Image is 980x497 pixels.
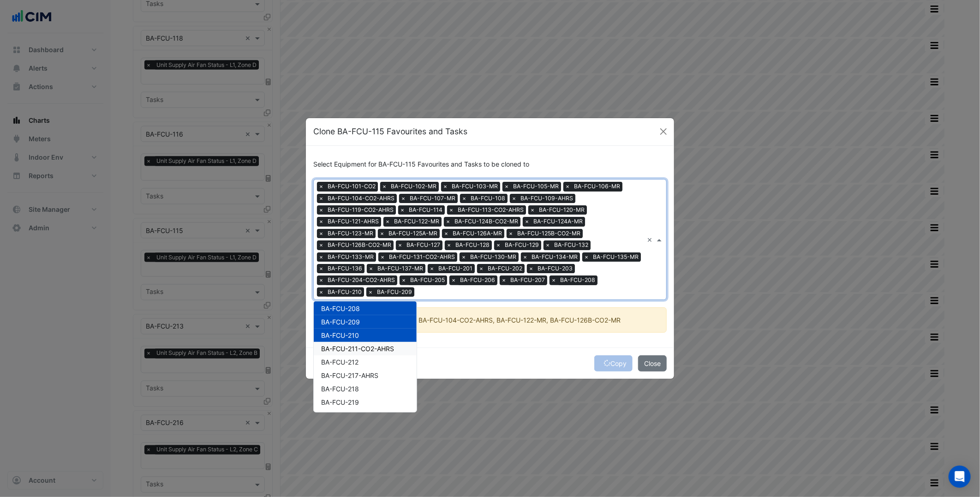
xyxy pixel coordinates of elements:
[550,275,558,285] span: ×
[317,229,325,238] span: ×
[325,229,376,238] span: BA-FCU-123-MR
[485,264,525,273] span: BA-FCU-202
[386,229,440,238] span: BA-FCU-125A-MR
[572,182,622,191] span: BA-FCU-106-MR
[392,217,442,226] span: BA-FCU-122-MR
[408,275,447,285] span: BA-FCU-205
[399,194,407,203] span: ×
[321,385,359,393] span: BA-FCU-218
[387,252,457,262] span: BA-FCU-131-CO2-AHRS
[468,194,508,203] span: BA-FCU-108
[380,182,388,191] span: ×
[378,252,387,262] span: ×
[321,345,394,353] span: BA-FCU-211-CO2-AHRS
[591,252,641,262] span: BA-FCU-135-MR
[317,252,325,262] span: ×
[321,412,372,419] span: BA-FCU-220-MR
[507,229,515,238] span: ×
[428,264,436,273] span: ×
[468,252,519,262] span: BA-FCU-130-MR
[511,182,561,191] span: BA-FCU-105-MR
[366,287,375,297] span: ×
[535,264,575,273] span: BA-FCU-203
[441,182,449,191] span: ×
[404,240,442,250] span: BA-FCU-127
[375,287,414,297] span: BA-FCU-209
[647,235,655,245] span: Clear
[452,217,520,226] span: BA-FCU-124B-CO2-MR
[317,240,325,250] span: ×
[518,194,575,203] span: BA-FCU-109-AHRS
[502,240,541,250] span: BA-FCU-129
[317,194,325,203] span: ×
[313,126,467,138] h5: Clone BA-FCU-115 Favourites and Tasks
[523,217,531,226] span: ×
[510,194,518,203] span: ×
[400,275,408,285] span: ×
[325,275,397,285] span: BA-FCU-204-CO2-AHRS
[544,240,552,250] span: ×
[321,398,359,406] span: BA-FCU-219
[528,205,537,215] span: ×
[396,240,404,250] span: ×
[638,355,667,371] button: Close
[398,205,406,215] span: ×
[325,287,364,297] span: BA-FCU-210
[321,331,359,339] span: BA-FCU-210
[494,240,502,250] span: ×
[458,275,497,285] span: BA-FCU-206
[563,182,572,191] span: ×
[460,252,468,262] span: ×
[325,217,381,226] span: BA-FCU-121-AHRS
[444,217,452,226] span: ×
[537,205,587,215] span: BA-FCU-120-MR
[317,264,325,273] span: ×
[313,161,667,168] h6: Select Equipment for BA-FCU-115 Favourites and Tasks to be cloned to
[317,275,325,285] span: ×
[407,194,458,203] span: BA-FCU-107-MR
[477,264,485,273] span: ×
[317,205,325,215] span: ×
[460,194,468,203] span: ×
[521,252,529,262] span: ×
[442,229,450,238] span: ×
[531,217,585,226] span: BA-FCU-124A-MR
[502,182,511,191] span: ×
[453,240,492,250] span: BA-FCU-128
[449,182,500,191] span: BA-FCU-103-MR
[552,240,591,250] span: BA-FCU-132
[527,264,535,273] span: ×
[455,205,526,215] span: BA-FCU-113-CO2-AHRS
[657,125,670,138] button: Close
[325,264,365,273] span: BA-FCU-136
[313,307,667,333] ngb-alert: No Favourites or Tasks exist for BA-FCU-104-CO2-AHRS, BA-FCU-122-MR, BA-FCU-126B-CO2-MR
[325,182,378,191] span: BA-FCU-101-CO2
[321,358,359,366] span: BA-FCU-212
[313,301,417,413] ng-dropdown-panel: Options list
[500,275,508,285] span: ×
[375,264,425,273] span: BA-FCU-137-MR
[378,229,386,238] span: ×
[317,182,325,191] span: ×
[317,217,325,226] span: ×
[321,318,360,326] span: BA-FCU-209
[367,264,375,273] span: ×
[406,205,445,215] span: BA-FCU-114
[449,275,458,285] span: ×
[325,240,394,250] span: BA-FCU-126B-CO2-MR
[529,252,580,262] span: BA-FCU-134-MR
[436,264,475,273] span: BA-FCU-201
[447,205,455,215] span: ×
[450,229,504,238] span: BA-FCU-126A-MR
[515,229,583,238] span: BA-FCU-125B-CO2-MR
[388,182,439,191] span: BA-FCU-102-MR
[949,466,971,488] div: Open Intercom Messenger
[321,305,360,312] span: BA-FCU-208
[317,287,325,297] span: ×
[445,240,453,250] span: ×
[325,205,396,215] span: BA-FCU-119-CO2-AHRS
[383,217,392,226] span: ×
[508,275,547,285] span: BA-FCU-207
[325,252,376,262] span: BA-FCU-133-MR
[325,194,397,203] span: BA-FCU-104-CO2-AHRS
